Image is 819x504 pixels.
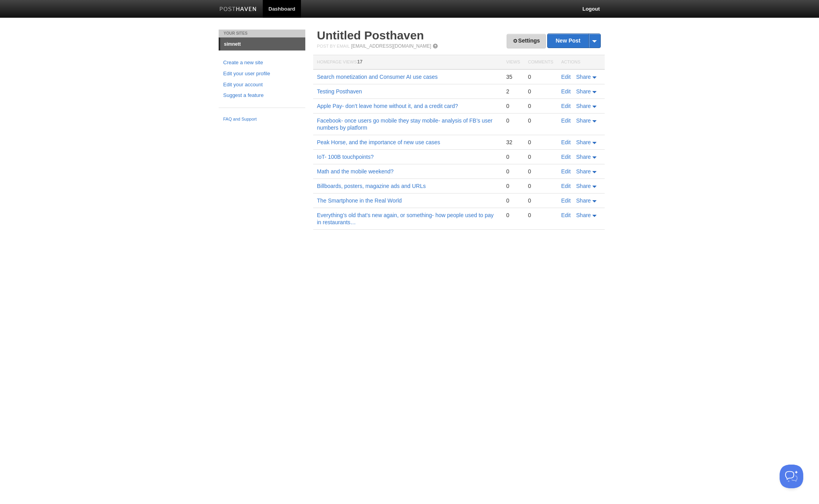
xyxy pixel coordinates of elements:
[576,168,591,175] span: Share
[506,88,520,95] div: 2
[223,81,301,89] a: Edit your account
[223,91,301,100] a: Suggest a feature
[528,212,553,219] div: 0
[576,197,591,204] span: Share
[561,74,571,80] a: Edit
[317,139,440,145] a: Peak Horse, and the importance of new use cases
[576,154,591,160] span: Share
[219,7,257,13] img: Posthaven-bar
[317,197,402,204] a: The Smartphone in the Real World
[528,117,553,124] div: 0
[317,44,350,48] span: Post by Email
[506,212,520,219] div: 0
[502,55,524,70] th: Views
[524,55,557,70] th: Comments
[576,74,591,80] span: Share
[576,88,591,95] span: Share
[528,139,553,146] div: 0
[317,154,374,160] a: IoT- 100B touchpoints?
[528,182,553,190] div: 0
[317,29,424,42] a: Untitled Posthaven
[561,117,571,124] a: Edit
[317,168,394,175] a: Math and the mobile weekend?
[317,183,426,189] a: Billboards, posters, magazine ads and URLs
[506,168,520,175] div: 0
[506,102,520,110] div: 0
[313,55,502,70] th: Homepage Views
[528,73,553,80] div: 0
[561,183,571,189] a: Edit
[357,59,362,65] span: 17
[317,88,362,95] a: Testing Posthaven
[561,103,571,109] a: Edit
[223,59,301,67] a: Create a new site
[528,197,553,204] div: 0
[351,43,431,49] a: [EMAIL_ADDRESS][DOMAIN_NAME]
[317,74,438,80] a: Search monetization and Consumer AI use cases
[557,55,605,70] th: Actions
[507,34,546,48] a: Settings
[506,197,520,204] div: 0
[561,212,571,218] a: Edit
[548,34,600,48] a: New Post
[528,168,553,175] div: 0
[561,168,571,175] a: Edit
[506,153,520,160] div: 0
[576,117,591,124] span: Share
[220,38,305,50] a: simnett
[506,182,520,190] div: 0
[561,154,571,160] a: Edit
[506,139,520,146] div: 32
[506,73,520,80] div: 35
[528,88,553,95] div: 0
[317,103,458,109] a: Apple Pay- don’t leave home without it, and a credit card?
[576,139,591,145] span: Share
[506,117,520,124] div: 0
[528,102,553,110] div: 0
[576,103,591,109] span: Share
[780,465,803,488] iframe: Help Scout Beacon - Open
[317,212,494,225] a: Everything’s old that’s new again, or something- how people used to pay in restaurants…
[317,117,493,131] a: Facebook- once users go mobile they stay mobile- analysis of FB’s user numbers by platform
[561,88,571,95] a: Edit
[223,70,301,78] a: Edit your user profile
[561,197,571,204] a: Edit
[219,30,305,37] li: Your Sites
[561,139,571,145] a: Edit
[528,153,553,160] div: 0
[576,212,591,218] span: Share
[576,183,591,189] span: Share
[223,116,301,123] a: FAQ and Support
